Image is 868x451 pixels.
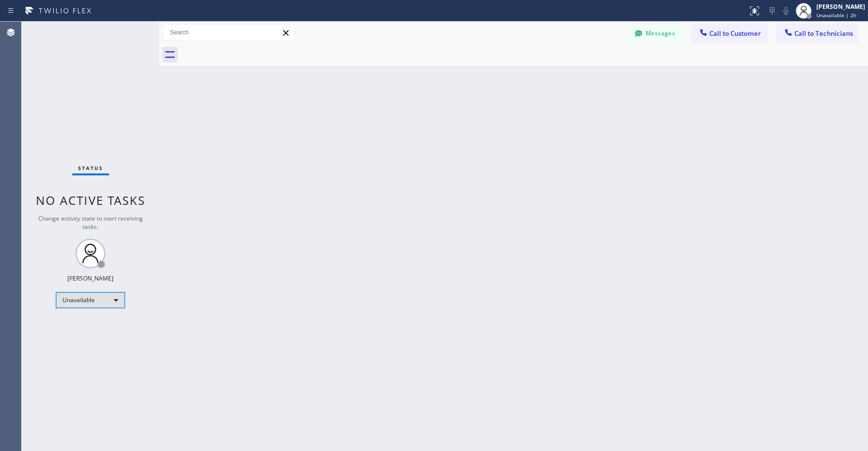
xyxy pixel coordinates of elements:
[794,29,853,38] span: Call to Technicians
[38,214,143,231] span: Change activity state to start receiving tasks.
[779,4,793,18] button: Mute
[709,29,761,38] span: Call to Customer
[67,274,113,282] div: [PERSON_NAME]
[692,24,767,43] button: Call to Customer
[56,292,125,308] div: Unavailable
[36,192,145,208] span: No active tasks
[628,24,682,43] button: Messages
[777,24,858,43] button: Call to Technicians
[163,25,294,40] input: Search
[816,12,856,19] span: Unavailable | 2h
[816,2,865,11] div: [PERSON_NAME]
[78,165,103,171] span: Status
